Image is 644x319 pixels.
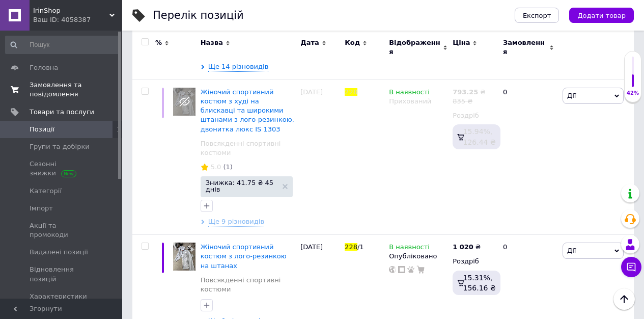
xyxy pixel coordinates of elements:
input: Пошук [5,36,120,54]
button: Експорт [515,8,559,23]
span: Видалені позиції [30,248,88,257]
span: Характеристики [30,292,87,301]
div: Роздріб [453,257,494,266]
button: Додати товар [569,8,634,23]
span: Назва [201,38,223,47]
button: Наверх [613,288,635,310]
div: ₴ [453,243,481,252]
span: Код [345,38,360,47]
span: Позиції [30,125,54,134]
div: Ваш ID: 4058387 [33,15,122,24]
span: Ціна [453,38,470,47]
span: Сезонні знижки [30,159,94,178]
span: Замовлення [503,38,547,57]
div: Перелік позицій [153,10,244,21]
span: IrinShop [33,6,109,15]
span: Відображення [389,38,440,57]
img: Женский спортивный костюм с худи на молнии и широкими штанами с лого-резинкой, двунитка люкс IS 1303 [173,88,195,116]
span: Замовлення та повідомлення [30,81,94,99]
div: Роздріб [453,111,494,120]
a: Повсякденні спортивні костюми [201,139,295,157]
div: [DATE] [298,79,342,234]
a: Жіночий спортивний костюм з худі на блискавці та широкими штанами з лого-резинкою, двонитка люкс ... [201,88,294,133]
span: Категорії [30,187,62,196]
b: 1 020 [453,243,473,251]
span: 15.31%, 156.16 ₴ [463,274,495,292]
div: Опубліковано [389,252,447,261]
span: 5.0 [211,163,221,171]
a: Повсякденні спортивні костюми [201,276,295,294]
span: Ще 14 різновидів [208,62,269,72]
span: 15.94%, 126.44 ₴ [463,127,495,146]
span: Головна [30,63,58,72]
span: Дата [300,38,319,47]
div: 42% [625,90,641,97]
span: % [155,38,162,47]
a: Жіночий спортивний костюм з лого-резинкою на штанах [201,243,287,269]
div: ₴ [453,88,485,97]
span: 228 [345,88,357,96]
span: Товари та послуги [30,108,94,117]
div: 0 [497,79,560,234]
span: 228 [345,243,357,251]
span: Імпорт [30,204,53,213]
div: 835 ₴ [453,97,485,106]
span: Експорт [523,12,551,19]
span: Акції та промокоди [30,221,94,240]
span: Знижка: 41.75 ₴ 45 днів [206,179,277,193]
div: Прихований [389,97,447,106]
span: Додати товар [577,12,626,19]
span: (1) [223,163,232,171]
button: Чат з покупцем [621,257,641,277]
span: Ще 9 різновидів [208,217,264,227]
span: /1 [357,243,364,251]
span: В наявності [389,243,430,254]
img: Женский спортивный костюм с логотипной резинкой на штанах [173,243,195,271]
b: 793.25 [453,88,478,96]
span: Дії [567,247,576,254]
span: Дії [567,92,576,99]
span: Групи та добірки [30,142,90,151]
span: Відновлення позицій [30,265,94,283]
span: В наявності [389,88,430,99]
